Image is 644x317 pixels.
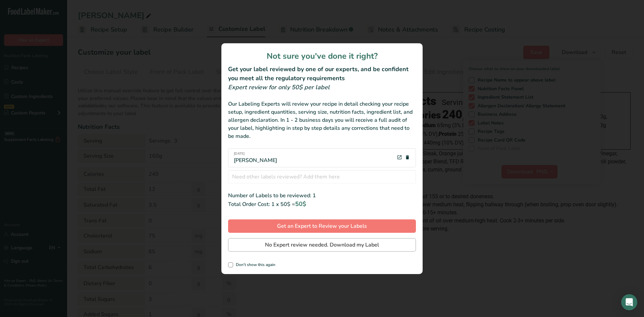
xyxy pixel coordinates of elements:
span: [DATE] [234,151,277,156]
div: Expert review for only 50$ per label [228,83,416,92]
span: Don't show this again [233,262,275,267]
h2: Get your label reviewed by one of our experts, and be confident you meet all the regulatory requi... [228,65,416,83]
span: Get an Expert to Review your Labels [277,222,367,230]
div: [PERSON_NAME] [234,151,277,164]
span: 50$ [295,200,306,208]
input: Need other labels reviewed? Add them here [228,170,416,183]
div: Total Order Cost: 1 x 50$ = [228,200,416,209]
div: Number of Labels to be reviewed: 1 [228,192,416,200]
button: Get an Expert to Review your Labels [228,219,416,233]
h1: Not sure you've done it right? [228,50,416,62]
button: No Expert review needed. Download my Label [228,238,416,252]
div: Our Labeling Experts will review your recipe in detail checking your recipe setup, ingredient qua... [228,100,416,140]
span: No Expert review needed. Download my Label [265,241,379,249]
div: Open Intercom Messenger [621,294,637,310]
